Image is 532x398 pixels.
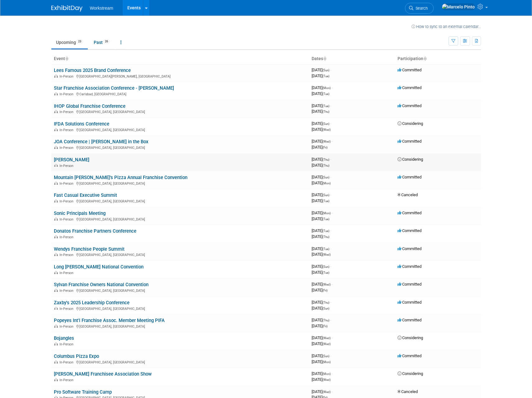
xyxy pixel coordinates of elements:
span: (Wed) [322,140,331,143]
span: [DATE] [312,288,327,292]
span: [DATE] [312,270,329,275]
a: Columbus Pizza Expo [54,353,99,359]
span: In-Person [59,307,75,311]
img: In-Person Event [54,217,58,220]
span: (Wed) [322,378,331,381]
span: [DATE] [312,139,332,144]
div: Carlsbad, [GEOGRAPHIC_DATA] [54,91,307,96]
span: Committed [398,300,421,305]
img: In-Person Event [54,110,58,113]
span: (Tue) [322,199,329,203]
img: In-Person Event [54,378,58,381]
span: In-Person [59,92,75,96]
a: IHOP Global Franchise Conference [54,103,125,109]
span: - [330,353,331,358]
span: - [330,228,331,233]
img: In-Person Event [54,307,58,310]
span: In-Person [59,128,75,132]
span: - [330,68,331,72]
span: (Tue) [322,104,329,108]
img: In-Person Event [54,271,58,274]
a: Wendys Franchise People Summit [54,246,125,252]
span: [DATE] [312,85,332,90]
span: (Sun) [322,307,329,310]
span: - [330,192,331,197]
span: [DATE] [312,252,331,257]
a: Sonic Principals Meeting [54,211,106,216]
span: [DATE] [312,318,331,322]
span: Considering [398,157,423,162]
span: (Mon) [322,182,331,185]
span: In-Person [59,289,75,293]
span: Committed [398,85,421,90]
div: [GEOGRAPHIC_DATA], [GEOGRAPHIC_DATA] [54,288,307,293]
span: [DATE] [312,175,331,179]
span: - [330,264,331,269]
span: (Tue) [322,92,329,96]
span: [DATE] [312,91,329,96]
span: - [330,175,331,179]
a: Sort by Participation Type [423,56,426,61]
img: In-Person Event [54,74,58,78]
span: (Wed) [322,253,331,256]
span: (Wed) [322,342,331,346]
span: [DATE] [312,359,331,364]
span: In-Person [59,182,75,186]
div: [GEOGRAPHIC_DATA], [GEOGRAPHIC_DATA] [54,127,307,132]
span: (Thu) [322,158,329,161]
span: [DATE] [312,127,331,132]
a: How to sync to an external calendar... [412,24,481,29]
a: Sort by Start Date [323,56,326,61]
span: Canceled [398,192,418,197]
span: - [332,282,332,287]
img: In-Person Event [54,146,58,149]
img: In-Person Event [54,253,58,256]
a: Bojangles [54,335,74,341]
span: (Mon) [322,372,331,376]
a: Donatos Franchise Partners Conference [54,228,136,234]
span: - [330,121,331,126]
span: Committed [398,139,421,144]
span: - [332,335,332,340]
img: ExhibitDay [51,5,82,12]
span: (Tue) [322,247,329,251]
div: [GEOGRAPHIC_DATA], [GEOGRAPHIC_DATA] [54,324,307,329]
div: [GEOGRAPHIC_DATA], [GEOGRAPHIC_DATA] [54,359,307,364]
span: (Thu) [322,164,329,167]
div: [GEOGRAPHIC_DATA][PERSON_NAME], [GEOGRAPHIC_DATA] [54,73,307,78]
span: In-Person [59,146,75,150]
img: Marcelo Pinto [442,3,475,10]
span: [DATE] [312,246,331,251]
img: In-Person Event [54,128,58,131]
span: Committed [398,228,421,233]
span: (Wed) [322,390,331,394]
th: Dates [309,54,395,64]
span: (Wed) [322,336,331,340]
a: Pro Software Training Camp [54,389,112,395]
span: [DATE] [312,211,332,215]
span: - [332,211,332,215]
span: Committed [398,103,421,108]
span: In-Person [59,378,75,382]
div: [GEOGRAPHIC_DATA], [GEOGRAPHIC_DATA] [54,252,307,257]
img: In-Person Event [54,325,58,328]
span: [DATE] [312,300,331,305]
span: Considering [398,121,423,126]
span: In-Person [59,110,75,114]
span: In-Person [59,235,75,239]
span: [DATE] [312,145,327,149]
div: [GEOGRAPHIC_DATA], [GEOGRAPHIC_DATA] [54,198,307,203]
span: Search [413,6,428,11]
span: [DATE] [312,341,331,346]
span: (Tue) [322,217,329,221]
div: [GEOGRAPHIC_DATA], [GEOGRAPHIC_DATA] [54,145,307,150]
span: (Fri) [322,289,327,292]
span: [DATE] [312,377,331,382]
span: [DATE] [312,353,331,358]
a: JOA Conference | [PERSON_NAME] in the Box [54,139,148,145]
span: Committed [398,264,421,269]
span: [DATE] [312,121,331,126]
span: (Mon) [322,360,331,364]
span: (Mon) [322,86,331,90]
span: (Fri) [322,146,327,149]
